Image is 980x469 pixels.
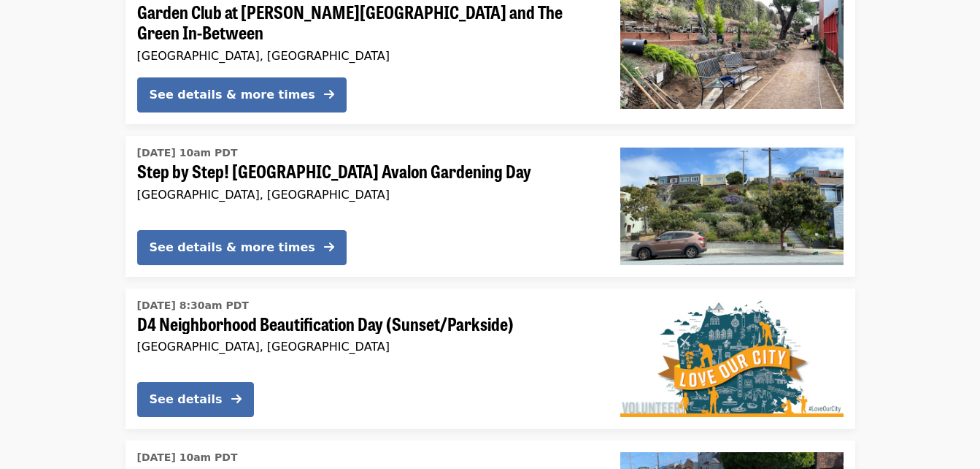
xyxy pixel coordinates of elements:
time: [DATE] 10am PDT [137,145,238,161]
div: See details & more times [150,86,315,104]
div: [GEOGRAPHIC_DATA], [GEOGRAPHIC_DATA] [137,188,597,202]
div: [GEOGRAPHIC_DATA], [GEOGRAPHIC_DATA] [137,340,597,354]
div: See details & more times [150,239,315,256]
a: See details for "D4 Neighborhood Beautification Day (Sunset/Parkside)" [126,289,855,429]
span: Garden Club at [PERSON_NAME][GEOGRAPHIC_DATA] and The Green In-Between [137,1,597,44]
time: [DATE] 8:30am PDT [137,298,249,313]
i: arrow-right icon [231,392,242,406]
button: See details & more times [137,77,347,113]
div: [GEOGRAPHIC_DATA], [GEOGRAPHIC_DATA] [137,49,597,63]
img: Step by Step! Athens Avalon Gardening Day organized by SF Public Works [620,148,844,264]
span: Step by Step! [GEOGRAPHIC_DATA] Avalon Gardening Day [137,161,597,182]
span: D4 Neighborhood Beautification Day (Sunset/Parkside) [137,313,597,335]
time: [DATE] 10am PDT [137,450,238,465]
div: See details [150,391,223,408]
i: arrow-right icon [324,88,334,102]
i: arrow-right icon [324,240,334,254]
button: See details [137,382,254,417]
a: See details for "Step by Step! Athens Avalon Gardening Day" [126,136,855,276]
button: See details & more times [137,230,347,265]
img: D4 Neighborhood Beautification Day (Sunset/Parkside) organized by SF Public Works [620,300,844,417]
